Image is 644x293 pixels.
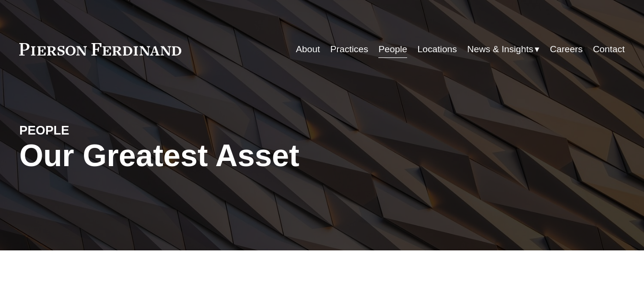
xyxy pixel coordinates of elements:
[550,40,583,58] a: Careers
[378,40,407,58] a: People
[467,40,539,58] a: folder dropdown
[418,40,457,58] a: Locations
[296,40,320,58] a: About
[467,41,533,58] span: News & Insights
[19,138,423,174] h1: Our Greatest Asset
[330,40,368,58] a: Practices
[19,123,171,138] h4: PEOPLE
[593,40,624,58] a: Contact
